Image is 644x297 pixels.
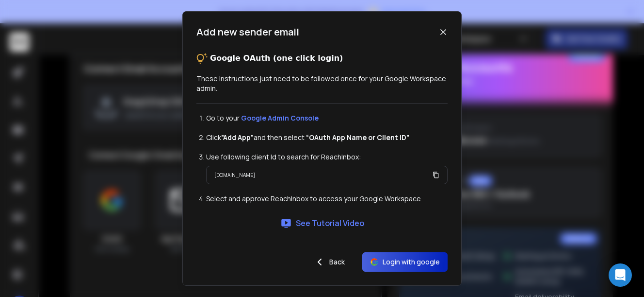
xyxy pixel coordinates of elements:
p: Google OAuth (one click login) [210,52,343,64]
strong: “OAuth App Name or Client ID” [306,133,409,142]
img: tips [196,52,208,64]
li: Select and approve ReachInbox to access your Google Workspace [206,194,448,204]
p: These instructions just need to be followed once for your Google Workspace admin. [196,74,448,93]
h1: Add new sender email [196,25,299,39]
a: Google Admin Console [241,113,319,122]
p: [DOMAIN_NAME] [214,170,255,180]
li: Go to your [206,113,448,123]
li: Use following client Id to search for ReachInbox: [206,152,448,162]
div: Open Intercom Messenger [609,263,632,287]
button: Back [306,252,353,272]
button: Login with google [362,252,448,272]
a: See Tutorial Video [280,217,364,229]
strong: ”Add App” [221,133,254,142]
li: Click and then select [206,133,448,142]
